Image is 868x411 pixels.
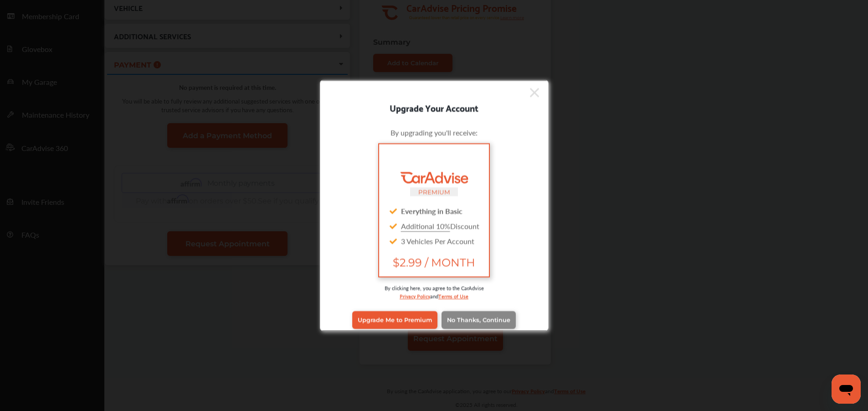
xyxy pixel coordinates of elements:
[400,291,430,300] a: Privacy Policy
[418,188,450,195] small: PREMIUM
[401,205,462,216] strong: Everything in Basic
[386,233,481,248] div: 3 Vehicles Per Account
[438,291,468,300] a: Terms of Use
[386,255,481,269] span: $2.99 / MONTH
[352,311,437,328] a: Upgrade Me to Premium
[334,284,534,309] div: By clicking here, you agree to the CarAdvise and
[358,317,432,323] span: Upgrade Me to Premium
[442,311,516,328] a: No Thanks, Continue
[832,375,861,404] iframe: Button to launch messaging window
[320,100,548,114] div: Upgrade Your Account
[334,127,534,137] div: By upgrading you'll receive:
[401,220,479,231] span: Discount
[401,220,450,231] u: Additional 10%
[447,317,510,323] span: No Thanks, Continue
